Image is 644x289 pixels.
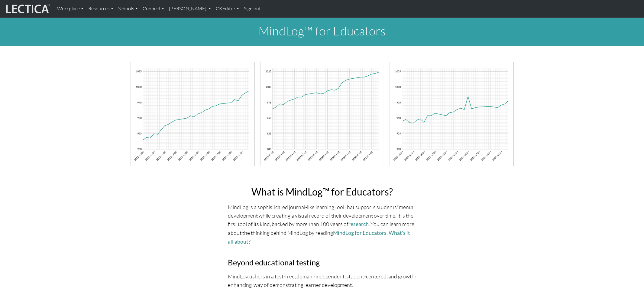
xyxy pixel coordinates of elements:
a: research [348,221,369,227]
a: Schools [116,2,140,15]
p: MindLog is a sophisticated journal-like learning tool that supports students' mental development ... [228,203,416,246]
a: [PERSON_NAME] [167,2,213,15]
a: CKEditor [213,2,241,15]
h2: What is MindLog™ for Educators? [228,186,416,198]
img: mindlog-chart-banner.png [130,61,514,167]
a: Resources [86,2,116,15]
p: MindLog ushers in a test-free, domain-independent, student-centered, and growth-enhancing way of ... [228,272,416,289]
a: Workplace [55,2,86,15]
img: lecticalive [5,3,50,15]
a: Connect [140,2,167,15]
h1: MindLog™ for Educators [126,24,518,38]
a: Sign out [241,2,263,15]
h3: Beyond educational testing [228,258,416,267]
